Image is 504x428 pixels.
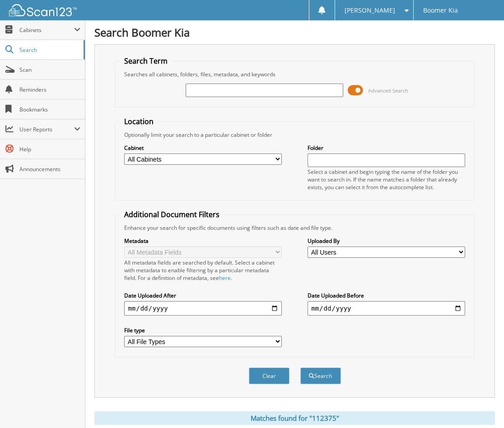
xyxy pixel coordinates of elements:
span: Scan [19,66,80,74]
span: Reminders [19,86,80,93]
input: end [308,301,465,316]
legend: Location [120,116,158,126]
input: start [124,301,281,316]
span: Help [19,145,80,153]
div: Optionally limit your search to a particular cabinet or folder [120,131,469,139]
span: Advanced Search [368,87,408,94]
div: All metadata fields are searched by default. Select a cabinet with metadata to enable filtering b... [124,259,281,282]
span: Search [19,46,79,54]
label: Date Uploaded Before [308,292,465,299]
span: Bookmarks [19,106,80,113]
div: Searches all cabinets, folders, files, metadata, and keywords [120,70,469,78]
label: Date Uploaded After [124,292,281,299]
button: Search [300,368,341,384]
span: User Reports [19,126,74,133]
label: Metadata [124,237,281,245]
span: Announcements [19,165,80,173]
div: Select a cabinet and begin typing the name of the folder you want to search in. If the name match... [308,168,465,191]
img: scan123-logo-white.svg [9,4,77,16]
legend: Search Term [120,56,172,66]
span: [PERSON_NAME] [345,8,395,13]
label: Uploaded By [308,237,465,245]
label: Cabinet [124,144,281,152]
button: Clear [249,368,289,384]
label: File type [124,326,281,334]
label: Folder [308,144,465,152]
span: Cabinets [19,26,74,34]
h1: Search Boomer Kia [94,25,495,40]
div: Enhance your search for specific documents using filters such as date and file type. [120,224,469,232]
div: Matches found for "112375" [94,411,495,425]
span: Boomer Kia [423,8,458,13]
legend: Additional Document Filters [120,209,224,219]
a: here [219,274,231,282]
